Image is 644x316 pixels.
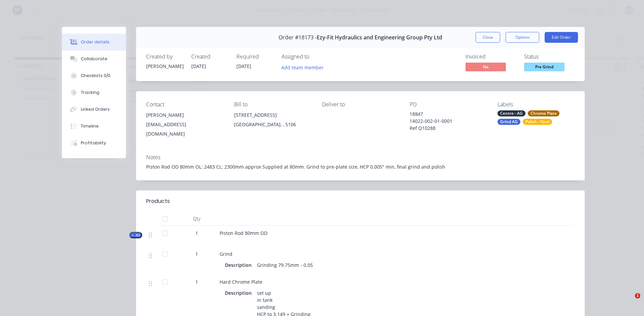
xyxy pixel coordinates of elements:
[81,73,110,79] div: Checklists 0/0
[62,50,126,67] button: Collaborate
[524,54,575,60] div: Status
[635,293,640,299] span: 1
[146,101,223,108] div: Contact
[278,63,327,72] button: Add team member
[254,260,316,270] div: Grinding 79.75mm - 0.05
[81,90,99,96] div: Tracking
[62,67,126,84] button: Checklists 0/0
[146,110,223,139] div: [PERSON_NAME][EMAIL_ADDRESS][DOMAIN_NAME]
[465,54,516,60] div: Invoiced
[317,34,442,41] span: Ezy-Fit Hydraulics and Engineering Group Pty Ltd
[524,63,565,71] span: Pre Grind
[146,163,575,170] div: Piston Rod OD 80mm OL: 2483 CL: 2300mm approx Supplied at 80mm. Grind to pre-plate size, HCP 0.00...
[146,120,223,139] div: [EMAIL_ADDRESS][DOMAIN_NAME]
[146,110,223,120] div: [PERSON_NAME]
[528,110,559,116] div: Chrome Plate
[523,119,552,125] div: Polish - Final
[234,110,311,132] div: [STREET_ADDRESS][GEOGRAPHIC_DATA], , 5106
[236,63,251,69] span: [DATE]
[195,278,198,285] span: 1
[410,101,487,108] div: PO
[220,230,267,236] span: Piston Rod 80mm OD
[220,251,232,257] span: Grind
[131,233,140,238] span: Kit
[282,54,349,60] div: Assigned to
[621,293,637,309] iframe: Intercom live chat
[282,63,327,72] button: Add team member
[81,123,99,129] div: Timeline
[506,32,539,43] button: Options
[146,63,183,70] div: [PERSON_NAME]
[62,118,126,135] button: Timeline
[146,197,170,205] div: Products
[279,34,317,41] span: Order #18173 -
[176,212,217,225] div: Qty
[146,154,575,161] div: Notes
[545,32,578,43] button: Edit Order
[62,84,126,101] button: Tracking
[497,101,575,108] div: Labels
[497,110,525,116] div: Centre - AG
[195,250,198,257] span: 1
[191,54,228,60] div: Created
[195,230,198,237] span: 1
[62,135,126,151] button: Profitability
[234,110,311,120] div: [STREET_ADDRESS]
[146,54,183,60] div: Created by
[62,34,126,50] button: Order details
[497,119,520,125] div: Grind AG
[81,56,107,62] div: Collaborate
[234,101,311,108] div: Bill to
[81,39,109,45] div: Order details
[465,63,506,71] span: No
[81,140,106,146] div: Profitability
[236,54,273,60] div: Required
[220,279,262,285] span: Hard Chrome Plate
[191,63,206,69] span: [DATE]
[410,110,487,132] div: 18847 14022-002-01-0001 Ref Q10288
[225,288,254,298] div: Description
[225,260,254,270] div: Description
[476,32,500,43] button: Close
[81,106,110,112] div: Linked Orders
[234,120,311,129] div: [GEOGRAPHIC_DATA], , 5106
[62,101,126,118] button: Linked Orders
[524,63,565,73] button: Pre Grind
[322,101,399,108] div: Deliver to
[129,232,142,238] button: Kit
